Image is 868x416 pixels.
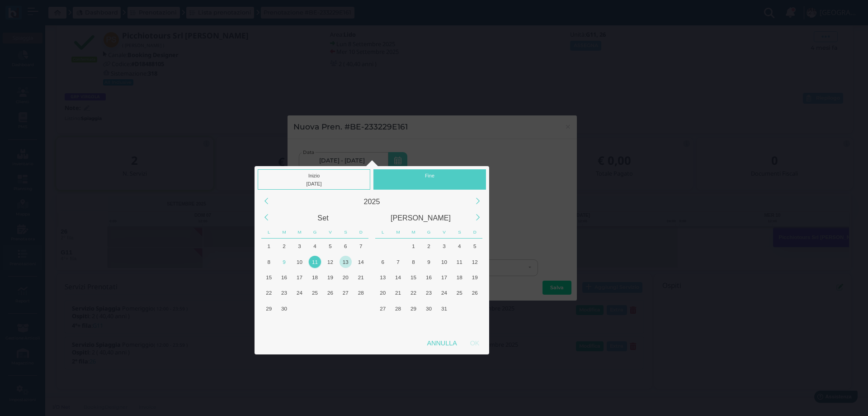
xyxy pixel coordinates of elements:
[338,254,353,269] div: Sabato, Settembre 13
[292,316,307,331] div: Mercoledì, Ottobre 8
[353,301,368,316] div: Domenica, Ottobre 5
[274,193,470,210] div: 2025
[261,254,277,269] div: Lunedì, Settembre 8
[261,226,277,239] div: Lunedì
[292,269,307,285] div: Mercoledì, Settembre 17
[392,287,404,299] div: 21
[436,254,452,269] div: Venerdì, Ottobre 10
[436,285,452,301] div: Venerdì, Ottobre 24
[292,301,307,316] div: Mercoledì, Ottobre 1
[261,285,277,301] div: Lunedì, Settembre 22
[467,239,482,254] div: Domenica, Ottobre 5
[453,287,466,299] div: 25
[377,302,389,315] div: 27
[392,302,404,315] div: 28
[377,256,389,268] div: 6
[263,271,275,283] div: 15
[278,256,290,268] div: 9
[309,287,321,299] div: 25
[452,285,467,301] div: Sabato, Ottobre 25
[324,240,336,252] div: 5
[323,226,338,239] div: Venerdì
[292,239,307,254] div: Mercoledì, Settembre 3
[261,316,277,331] div: Lunedì, Ottobre 6
[309,256,321,268] div: 11
[467,285,482,301] div: Domenica, Ottobre 26
[353,316,368,331] div: Domenica, Ottobre 12
[423,256,435,268] div: 9
[278,271,290,283] div: 16
[469,271,481,283] div: 19
[340,256,352,268] div: 13
[438,287,450,299] div: 24
[355,287,367,299] div: 28
[423,271,435,283] div: 16
[263,302,275,315] div: 29
[391,226,406,239] div: Martedì
[277,301,292,316] div: Martedì, Settembre 30
[423,240,435,252] div: 2
[421,254,437,269] div: Giovedì, Ottobre 9
[436,269,452,285] div: Venerdì, Ottobre 17
[263,256,275,268] div: 8
[256,191,276,211] div: Previous Year
[340,240,352,252] div: 6
[438,271,450,283] div: 17
[355,256,367,268] div: 14
[375,316,391,331] div: Lunedì, Novembre 3
[307,269,323,285] div: Giovedì, Settembre 18
[391,301,406,316] div: Martedì, Ottobre 28
[322,269,338,285] div: Venerdì, Settembre 19
[353,239,368,254] div: Domenica, Settembre 7
[407,287,420,299] div: 22
[452,301,467,316] div: Sabato, Novembre 1
[307,316,323,331] div: Giovedì, Ottobre 9
[293,271,306,283] div: 17
[309,240,321,252] div: 4
[407,240,420,252] div: 1
[355,240,367,252] div: 7
[322,254,338,269] div: Venerdì, Settembre 12
[406,239,421,254] div: Mercoledì, Ottobre 1
[468,208,487,227] div: Next Month
[263,240,275,252] div: 1
[423,302,435,315] div: 30
[392,271,404,283] div: 14
[338,285,353,301] div: Sabato, Settembre 27
[391,316,406,331] div: Martedì, Novembre 4
[421,269,437,285] div: Giovedì, Ottobre 16
[421,316,437,331] div: Giovedì, Novembre 6
[263,287,275,299] div: 22
[353,226,368,239] div: Domenica
[307,226,323,239] div: Giovedì
[407,302,420,315] div: 29
[277,285,292,301] div: Martedì, Settembre 23
[438,302,450,315] div: 31
[467,226,482,239] div: Domenica
[375,239,391,254] div: Lunedì, Settembre 29
[407,256,420,268] div: 8
[406,316,421,331] div: Mercoledì, Novembre 5
[261,269,277,285] div: Lunedì, Settembre 15
[307,285,323,301] div: Giovedì, Settembre 25
[421,239,437,254] div: Giovedì, Ottobre 2
[467,316,482,331] div: Domenica, Novembre 9
[277,226,292,239] div: Martedì
[468,191,487,211] div: Next Year
[469,256,481,268] div: 12
[338,226,353,239] div: Sabato
[293,256,306,268] div: 10
[391,239,406,254] div: Martedì, Settembre 30
[467,269,482,285] div: Domenica, Ottobre 19
[292,285,307,301] div: Mercoledì, Settembre 24
[406,285,421,301] div: Mercoledì, Ottobre 22
[391,285,406,301] div: Martedì, Ottobre 21
[452,316,467,331] div: Sabato, Novembre 8
[375,226,391,239] div: Lunedì
[261,301,277,316] div: Lunedì, Settembre 29
[277,239,292,254] div: Martedì, Settembre 2
[452,254,467,269] div: Sabato, Ottobre 11
[436,301,452,316] div: Venerdì, Ottobre 31
[256,208,276,227] div: Previous Month
[420,335,463,351] div: Annulla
